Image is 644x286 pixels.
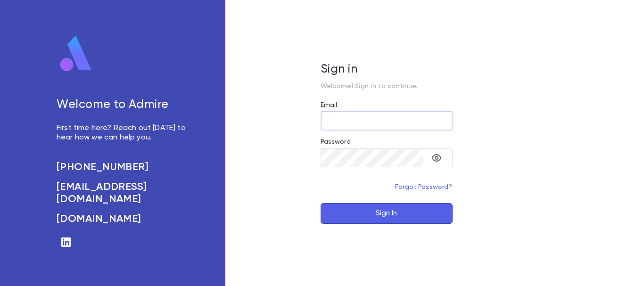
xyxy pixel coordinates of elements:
a: [DOMAIN_NAME] [57,213,188,225]
img: logo [57,35,95,73]
button: Sign In [321,203,453,224]
a: [EMAIL_ADDRESS][DOMAIN_NAME] [57,181,188,205]
a: Forgot Password? [395,184,453,190]
a: [PHONE_NUMBER] [57,161,188,173]
button: toggle password visibility [427,148,446,167]
p: First time here? Reach out [DATE] to hear how we can help you. [57,123,188,142]
h5: Welcome to Admire [57,98,188,112]
label: Email [321,101,338,109]
h5: Sign in [321,63,453,77]
p: Welcome! Sign in to continue. [321,82,453,90]
label: Password [321,138,351,146]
